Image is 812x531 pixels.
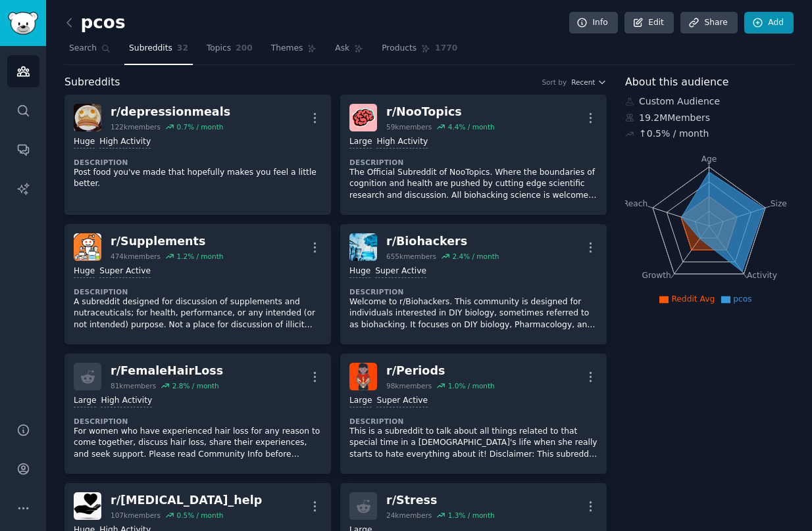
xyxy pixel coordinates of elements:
[330,38,368,65] a: Ask
[124,38,193,65] a: Subreddits32
[625,95,794,108] div: Custom Audience
[64,74,120,91] span: Subreddits
[74,296,322,331] p: A subreddit designed for discussion of supplements and nutraceuticals; for health, performance, o...
[349,233,377,261] img: Biohackers
[99,136,151,149] div: High Activity
[382,43,417,55] span: Products
[349,265,370,278] div: Huge
[680,12,737,34] a: Share
[111,122,161,131] div: 122k members
[74,265,95,278] div: Huge
[74,233,101,261] img: Supplements
[349,287,597,296] dt: Description
[74,136,95,149] div: Huge
[111,511,161,520] div: 107k members
[64,354,331,474] a: r/FemaleHairLoss81kmembers2.8% / monthLargeHigh ActivityDescriptionFor women who have experienced...
[624,12,674,34] a: Edit
[349,417,597,426] dt: Description
[64,95,331,215] a: depressionmealsr/depressionmeals122kmembers0.7% / monthHugeHigh ActivityDescriptionPost food you'...
[64,38,115,65] a: Search
[701,154,717,164] tspan: Age
[271,43,303,55] span: Themes
[111,492,262,509] div: r/ [MEDICAL_DATA]_help
[448,511,495,520] div: 1.3 % / month
[74,167,322,190] p: Post food you've made that hopefully makes you feel a little better.
[266,38,322,65] a: Themes
[386,511,432,520] div: 24k members
[623,198,648,208] tspan: Reach
[771,198,787,208] tspan: Size
[377,38,462,65] a: Products1770
[176,122,223,131] div: 0.7 % / month
[448,122,495,131] div: 4.4 % / month
[671,294,715,304] span: Reddit Avg
[642,271,671,280] tspan: Growth
[74,104,101,131] img: depressionmeals
[176,252,223,261] div: 1.2 % / month
[202,38,257,65] a: Topics200
[349,296,597,331] p: Welcome to r/Biohackers. This community is designed for individuals interested in DIY biology, so...
[375,265,426,278] div: Super Active
[101,395,152,407] div: High Activity
[111,104,230,120] div: r/ depressionmeals
[435,43,457,55] span: 1770
[639,127,709,141] div: ↑ 0.5 % / month
[733,294,751,304] span: pcos
[74,395,96,407] div: Large
[335,43,349,55] span: Ask
[349,167,597,202] p: The Official Subreddit of NooTopics. Where the boundaries of cognition and health are pushed by c...
[177,43,188,55] span: 32
[111,252,161,261] div: 474k members
[386,233,499,250] div: r/ Biohackers
[74,158,322,167] dt: Description
[99,265,151,278] div: Super Active
[625,74,728,91] span: About this audience
[625,111,794,125] div: 19.2M Members
[69,43,97,55] span: Search
[569,12,618,34] a: Info
[386,252,436,261] div: 655k members
[386,122,432,131] div: 59k members
[74,417,322,426] dt: Description
[744,12,794,34] a: Add
[386,104,495,120] div: r/ NooTopics
[111,363,223,379] div: r/ FemaleHairLoss
[74,426,322,461] p: For women who have experienced hair loss for any reason to come together, discuss hair loss, shar...
[542,78,567,87] div: Sort by
[340,224,607,344] a: Biohackersr/Biohackers655kmembers2.4% / monthHugeSuper ActiveDescriptionWelcome to r/Biohackers. ...
[571,78,607,87] button: Recent
[64,12,126,34] h2: pcos
[207,43,231,55] span: Topics
[349,426,597,461] p: This is a subreddit to talk about all things related to that special time in a [DEMOGRAPHIC_DATA]...
[349,136,372,149] div: Large
[74,492,101,520] img: depression_help
[376,395,428,407] div: Super Active
[376,136,428,149] div: High Activity
[386,363,495,379] div: r/ Periods
[340,354,607,474] a: Periodsr/Periods98kmembers1.0% / monthLargeSuper ActiveDescriptionThis is a subreddit to talk abo...
[111,233,223,250] div: r/ Supplements
[349,158,597,167] dt: Description
[386,492,495,509] div: r/ Stress
[349,363,377,390] img: Periods
[236,43,253,55] span: 200
[349,395,372,407] div: Large
[64,224,331,344] a: Supplementsr/Supplements474kmembers1.2% / monthHugeSuper ActiveDescriptionA subreddit designed fo...
[571,78,595,87] span: Recent
[74,287,322,296] dt: Description
[172,381,219,390] div: 2.8 % / month
[448,381,495,390] div: 1.0 % / month
[340,95,607,215] a: NooTopicsr/NooTopics59kmembers4.4% / monthLargeHigh ActivityDescriptionThe Official Subreddit of ...
[8,12,38,35] img: GummySearch logo
[111,381,156,390] div: 81k members
[747,271,777,280] tspan: Activity
[452,252,499,261] div: 2.4 % / month
[349,104,377,131] img: NooTopics
[129,43,172,55] span: Subreddits
[176,511,223,520] div: 0.5 % / month
[386,381,432,390] div: 98k members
